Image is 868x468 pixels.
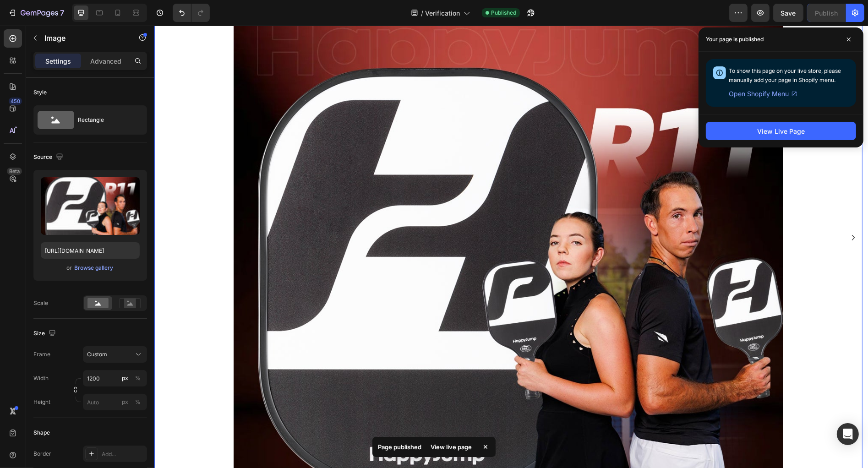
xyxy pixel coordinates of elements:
iframe: Design area [154,26,868,468]
label: Width [33,374,49,382]
div: Style [33,88,47,97]
div: Undo/Redo [173,4,210,22]
img: preview-image [41,177,140,235]
div: View Live Page [757,126,805,136]
span: Published [491,9,516,17]
button: View Live Page [706,122,856,140]
input: px% [83,394,147,410]
button: px [132,373,143,384]
div: Open Intercom Messenger [837,423,859,445]
button: Custom [83,346,147,363]
div: Scale [33,299,48,307]
div: Browse gallery [75,264,114,272]
span: or [67,262,72,273]
div: Publish [815,8,838,18]
div: Source [33,151,65,163]
div: Size [33,327,58,340]
div: Beta [7,168,22,175]
p: Your page is published [706,35,764,44]
button: % [120,373,131,384]
div: Add... [102,450,145,458]
div: % [135,374,141,382]
input: https://example.com/image.jpg [41,242,140,259]
div: px [122,374,128,382]
div: Shape [33,429,50,437]
p: Page published [378,442,421,452]
span: Save [781,9,796,17]
button: 7 [4,4,68,22]
div: View live page [425,441,477,453]
div: px [122,398,128,406]
p: 7 [60,7,64,18]
span: Open Shopify Menu [729,88,789,99]
p: Settings [45,56,71,66]
button: px [132,397,143,408]
span: To show this page on your live store, please manually add your page in Shopify menu. [729,67,841,83]
div: 450 [9,98,22,105]
button: Publish [807,4,846,22]
span: Verification [425,8,460,18]
p: Advanced [90,56,121,66]
label: Frame [33,350,50,359]
label: Height [33,398,50,406]
button: % [120,397,131,408]
div: Border [33,450,51,458]
div: % [135,398,141,406]
div: Rectangle [78,109,134,131]
span: Custom [87,350,107,359]
span: / [421,8,423,18]
button: Carousel Next Arrow [692,205,706,219]
button: Save [773,4,803,22]
input: px% [83,370,147,386]
p: Image [44,33,122,44]
button: Browse gallery [74,263,114,272]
